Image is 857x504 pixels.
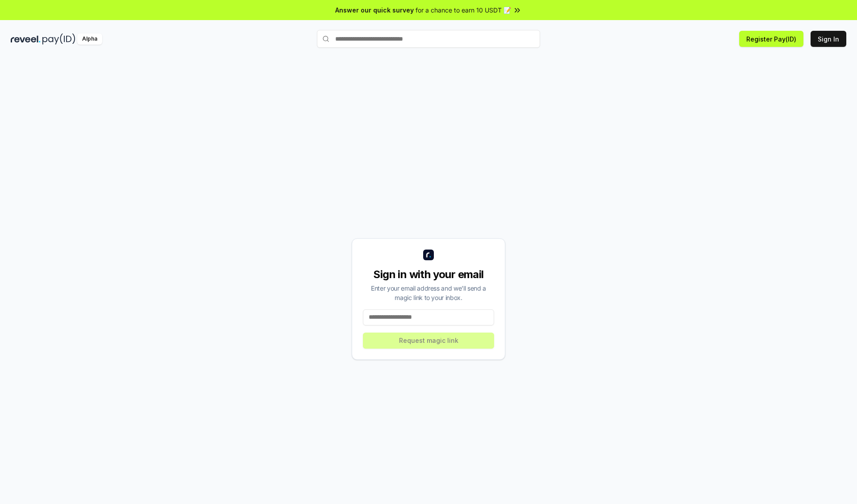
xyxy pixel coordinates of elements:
img: pay_id [42,33,75,45]
span: for a chance to earn 10 USDT 📝 [416,5,511,15]
div: Sign in with your email [363,267,494,282]
button: Sign In [811,31,846,47]
img: reveel_dark [11,33,41,45]
img: logo_small [423,250,434,260]
div: Alpha [77,33,102,45]
span: Answer our quick survey [335,5,414,15]
div: Enter your email address and we’ll send a magic link to your inbox. [363,283,494,302]
button: Register Pay(ID) [739,31,803,47]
